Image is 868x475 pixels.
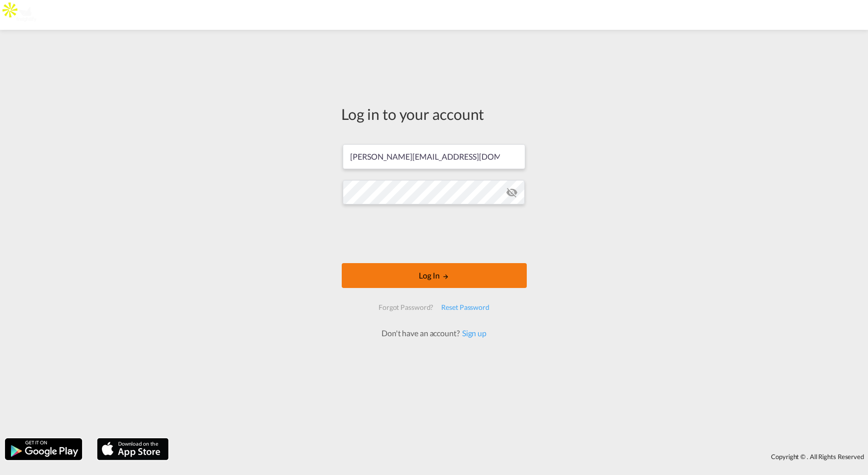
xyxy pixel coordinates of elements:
[460,328,486,338] a: Sign up
[437,298,493,316] div: Reset Password
[342,263,527,288] button: LOGIN
[96,437,170,461] img: apple.png
[359,214,510,253] iframe: reCAPTCHA
[375,298,437,316] div: Forgot Password?
[371,328,497,339] div: Don't have an account?
[343,144,525,169] input: Enter email/phone number
[342,103,527,124] div: Log in to your account
[4,437,83,461] img: google.png
[506,187,518,198] md-icon: icon-eye-off
[174,448,868,465] div: Copyright © . All Rights Reserved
